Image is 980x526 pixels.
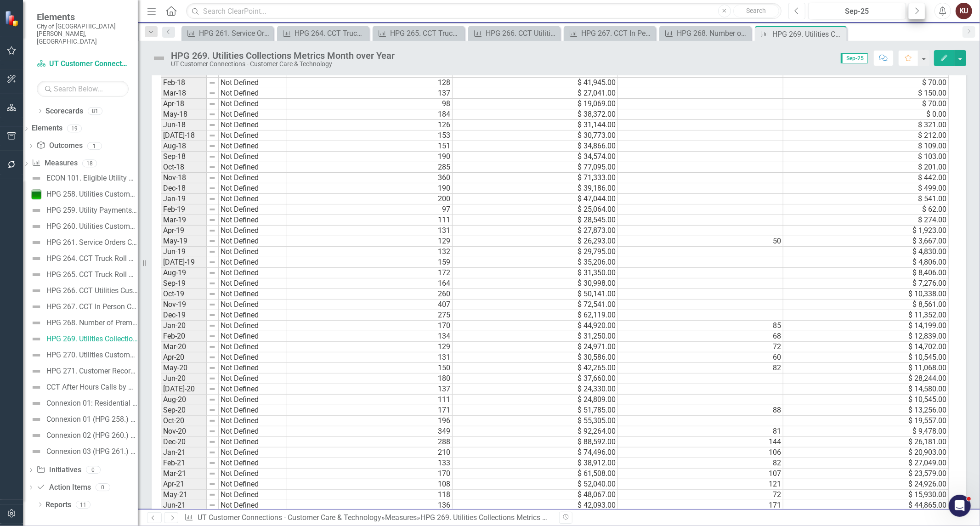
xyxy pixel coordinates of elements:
[287,215,453,226] td: 111
[37,81,129,97] input: Search Below...
[618,363,783,373] td: 82
[28,396,138,411] a: Connexion 01: Residential Adoption Rate
[956,3,972,19] button: KU
[46,335,138,343] div: HPG 269. Utilities Collections Metrics Month over Year
[783,405,949,416] td: $ 13,256.00
[28,171,138,186] a: ECON 101. Eligible Utility Disconnects and Uncollected Revenue by Month and Year
[453,78,618,88] td: $ 41,945.00
[219,268,287,278] td: Not Defined
[199,28,271,39] div: HPG 261. Service Orders Created by Customer Care for Utilities
[161,384,207,395] td: [DATE]-20
[287,257,453,268] td: 159
[46,287,138,295] div: HPG 266. CCT Utilities Customer Service In Person and Electronic Contact Metrics Year Over Year
[453,226,618,236] td: $ 27,873.00
[453,300,618,310] td: $ 72,541.00
[209,248,216,255] img: 8DAGhfEEPCf229AAAAAElFTkSuQmCC
[453,120,618,130] td: $ 31,144.00
[209,301,216,308] img: 8DAGhfEEPCf229AAAAAElFTkSuQmCC
[287,236,453,247] td: 129
[453,352,618,363] td: $ 30,586.00
[453,342,618,352] td: $ 24,971.00
[219,78,287,88] td: Not Defined
[783,173,949,183] td: $ 442.00
[287,395,453,405] td: 111
[219,194,287,204] td: Not Defined
[31,430,42,441] img: Not Defined
[161,437,207,447] td: Dec-20
[566,28,653,39] a: HPG 267. CCT In Person Contacts by Type, Month and Year
[841,53,868,63] span: Sep-25
[219,88,287,99] td: Not Defined
[453,247,618,257] td: $ 29,795.00
[287,226,453,236] td: 131
[28,428,138,443] a: Connexion 02 (HPG 260.) Customer Service Call Metrics Comparing Connexion to Existing Utilities
[219,236,287,247] td: Not Defined
[46,174,138,182] div: ECON 101. Eligible Utility Disconnects and Uncollected Revenue by Month and Year
[36,141,82,151] a: Outcomes
[618,331,783,342] td: 68
[209,354,216,361] img: 8DAGhfEEPCf229AAAAAElFTkSuQmCC
[453,373,618,384] td: $ 37,660.00
[219,278,287,289] td: Not Defined
[783,321,949,331] td: $ 14,199.00
[31,334,42,345] img: Not Defined
[161,194,207,204] td: Jan-19
[287,331,453,342] td: 134
[287,78,453,88] td: 128
[453,395,618,405] td: $ 24,809.00
[618,437,783,447] td: 144
[453,310,618,321] td: $ 62,119.00
[161,268,207,278] td: Aug-19
[783,194,949,204] td: $ 541.00
[32,158,77,169] a: Measures
[287,268,453,278] td: 172
[783,183,949,194] td: $ 499.00
[161,152,207,162] td: Sep-18
[783,204,949,215] td: $ 62.00
[287,183,453,194] td: 190
[287,310,453,321] td: 275
[783,88,949,99] td: $ 150.00
[618,352,783,363] td: 60
[161,226,207,236] td: Apr-19
[161,183,207,194] td: Dec-18
[209,185,216,192] img: 8DAGhfEEPCf229AAAAAElFTkSuQmCC
[453,204,618,215] td: $ 25,064.00
[161,331,207,342] td: Feb-20
[219,257,287,268] td: Not Defined
[46,367,138,375] div: HPG 271. Customer Records Incident Reporting
[783,130,949,141] td: $ 212.00
[453,416,618,426] td: $ 55,305.00
[161,141,207,152] td: Aug-18
[161,120,207,130] td: Jun-18
[31,285,42,296] img: Not Defined
[783,342,949,352] td: $ 14,702.00
[219,437,287,447] td: Not Defined
[453,130,618,141] td: $ 30,773.00
[209,269,216,277] img: 8DAGhfEEPCf229AAAAAElFTkSuQmCC
[209,407,216,414] img: 8DAGhfEEPCf229AAAAAElFTkSuQmCC
[28,412,138,427] a: Connexion 01 (HPG 258.) Utilities Customer Service Contact Metrics for Utilities and Connexion Co...
[219,352,287,363] td: Not Defined
[46,399,138,407] div: Connexion 01: Residential Adoption Rate
[161,130,207,141] td: [DATE]-18
[390,28,462,39] div: HPG 265. CCT Truck Roll Metrics by Month and Year
[28,219,138,234] a: HPG 260. Utilities Customer Service Call Metrics
[46,206,138,215] div: HPG 259. Utility Payments by Payment Channel
[453,194,618,204] td: $ 47,044.00
[219,120,287,130] td: Not Defined
[219,426,287,437] td: Not Defined
[161,99,207,109] td: Apr-18
[31,173,42,184] img: Not Defined
[453,321,618,331] td: $ 44,920.00
[618,342,783,352] td: 72
[219,247,287,257] td: Not Defined
[581,28,653,39] div: HPG 267. CCT In Person Contacts by Type, Month and Year
[28,332,138,346] a: HPG 269. Utilities Collections Metrics Month over Year
[219,384,287,395] td: Not Defined
[209,227,216,234] img: 8DAGhfEEPCf229AAAAAElFTkSuQmCC
[161,278,207,289] td: Sep-19
[171,61,395,68] div: UT Customer Connections - Customer Care & Technology
[219,416,287,426] td: Not Defined
[31,205,42,216] img: Not Defined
